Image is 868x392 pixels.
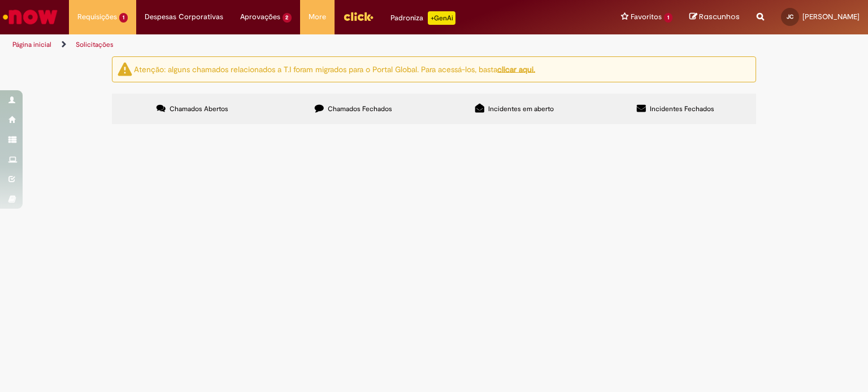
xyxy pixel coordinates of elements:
[119,13,128,23] span: 1
[699,11,740,22] span: Rascunhos
[309,11,326,23] span: More
[240,11,280,23] span: Aprovações
[497,64,535,74] a: clicar aqui.
[76,40,114,49] a: Solicitações
[343,8,374,25] img: click_logo_yellow_360x200.png
[488,104,554,113] span: Incidentes em aberto
[328,104,392,113] span: Chamados Fechados
[134,64,535,74] ng-bind-html: Atenção: alguns chamados relacionados a T.I foram migrados para o Portal Global. Para acessá-los,...
[689,12,740,23] a: Rascunhos
[428,11,455,25] p: +GenAi
[1,6,59,28] img: ServiceNow
[283,13,292,23] span: 2
[145,11,223,23] span: Despesas Corporativas
[802,12,860,21] span: [PERSON_NAME]
[664,13,672,23] span: 1
[390,11,455,25] div: Padroniza
[631,11,662,23] span: Favoritos
[77,11,117,23] span: Requisições
[787,13,793,20] span: JC
[650,104,714,113] span: Incidentes Fechados
[12,40,51,49] a: Página inicial
[8,34,570,55] ul: Trilhas de página
[170,104,228,113] span: Chamados Abertos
